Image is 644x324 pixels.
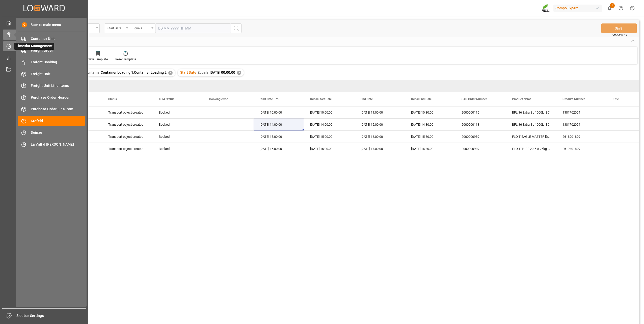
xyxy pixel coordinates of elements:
input: DD.MM.YYYY HH:MM [155,23,231,33]
div: [DATE] 17:00:00 [355,143,405,155]
div: [DATE] 10:30:00 [405,106,455,118]
span: Status [108,97,117,101]
span: TSM Status [159,97,174,101]
a: Purchase Order Line Item [18,104,85,114]
div: [DATE] 14:30:00 [405,119,455,130]
div: Compo Expert [553,5,602,12]
div: ✕ [237,71,241,75]
span: Purchase Order Line Item [31,106,85,112]
button: open menu [130,23,155,33]
a: Document Management [3,65,86,75]
div: 2000000113 [455,119,506,130]
span: Title [613,97,619,101]
div: 1381702004 [556,106,607,118]
span: [DATE] 00:00:00 [210,70,235,74]
a: Freight Unit [18,69,85,79]
a: Deinze [18,128,85,138]
button: Compo Expert [553,3,604,13]
span: Timeslot Management [14,43,54,50]
span: Krefeld [31,118,85,124]
span: Initial End Date [411,97,432,101]
span: Initial Start Date [310,97,332,101]
span: Freight Booking [31,60,85,65]
span: Back to main menu [27,22,61,28]
div: Booked [159,143,197,155]
div: [DATE] 10:00:00 [254,106,304,118]
button: search button [231,23,241,33]
span: Product Number [562,97,585,101]
div: [DATE] 16:30:00 [405,143,455,155]
div: Booked [159,107,197,118]
div: [DATE] 15:00:00 [304,131,355,143]
div: [DATE] 16:00:00 [355,131,405,143]
div: [DATE] 16:00:00 [304,143,355,155]
span: Start Date [180,70,196,74]
span: Container Loading 1,Container Loading 2 [101,70,167,74]
a: Freight Order [18,45,85,55]
div: Transport object created [108,143,147,155]
span: Product Name [512,97,531,101]
div: [DATE] 14:00:00 [304,119,355,130]
div: BFL 36 Extra SL 1000L IBC [506,119,556,130]
div: Equals [133,25,150,31]
button: open menu [105,23,130,33]
span: Sidebar Settings [16,313,86,318]
span: 1 [610,3,615,8]
a: La Vall d [PERSON_NAME] [18,139,85,149]
button: Save [601,23,637,33]
div: Transport object created [108,107,147,118]
span: Deinze [31,130,85,135]
span: Ctrl/CMD + S [612,33,627,37]
div: [DATE] 11:00:00 [355,106,405,118]
div: [DATE] 16:00:00 [254,143,304,155]
button: show 1 new notifications [604,3,615,14]
div: Booked [159,131,197,143]
span: Container Unit [31,36,85,41]
div: [DATE] 15:30:00 [405,131,455,143]
span: Freight Order [31,48,85,53]
span: Freight Unit [31,71,85,77]
div: 2618901899 [556,131,607,143]
div: FLO T EAGLE MASTER [DATE] 25kg (x42) WW [506,131,556,143]
div: Reset Template [115,57,136,62]
span: Contains [85,70,99,74]
div: Transport object created [108,131,147,143]
span: End Date [361,97,373,101]
a: Freight Booking [18,57,85,67]
a: Krefeld [18,116,85,126]
div: 2619401899 [556,143,607,155]
span: Purchase Order Header [31,95,85,100]
div: [DATE] 15:00:00 [254,131,304,143]
div: [DATE] 14:00:00 [254,119,304,130]
div: ✕ [168,71,173,75]
span: La Vall d [PERSON_NAME] [31,142,85,147]
div: Booked [159,119,197,130]
div: BFL 36 Extra SL 1000L IBC [506,106,556,118]
button: Help Center [615,3,627,14]
div: 2000000989 [455,131,506,143]
a: My Reports [3,53,86,63]
a: My Cockpit [3,18,86,28]
a: Freight Unit Line Items [18,81,85,91]
div: [DATE] 15:00:00 [355,119,405,130]
div: Save Template [88,57,108,62]
span: SAP Order Number [462,97,487,101]
div: 1381702004 [556,119,607,130]
span: Freight Unit Line Items [31,83,85,88]
a: Timeslot ManagementTimeslot Management [3,41,86,51]
span: Start Date [260,97,273,101]
img: Screenshot%202023-09-29%20at%2010.02.21.png_1712312052.png [542,4,550,13]
span: Booking error [209,97,228,101]
span: Equals [198,70,208,74]
div: FLO T TURF 20-5-8 25kg (x42) WW [506,143,556,155]
div: Transport object created [108,119,147,130]
div: 2000000989 [455,143,506,155]
a: Container Unit [18,34,85,44]
div: 2000000115 [455,106,506,118]
a: Purchase Order Header [18,92,85,102]
div: Start Date [108,25,125,31]
div: [DATE] 10:00:00 [304,106,355,118]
